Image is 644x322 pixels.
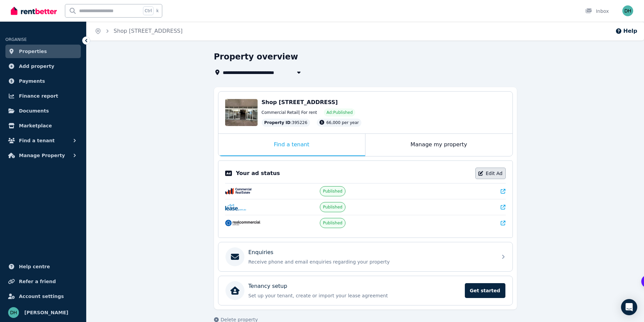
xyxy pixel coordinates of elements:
[615,27,637,35] button: Help
[19,62,54,70] span: Add property
[323,220,342,226] span: Published
[326,120,359,125] span: 66,000 per year
[143,6,153,15] span: Ctrl
[585,8,609,15] div: Inbox
[214,51,298,62] h1: Property overview
[19,151,65,159] span: Manage Property
[5,260,81,273] a: Help centre
[218,134,365,156] div: Find a tenant
[621,299,637,315] div: Open Intercom Messenger
[19,292,64,300] span: Account settings
[225,204,246,210] img: Lease.com.au
[19,137,55,145] span: Find a tenant
[5,89,81,103] a: Finance report
[218,276,512,305] a: Tenancy setupSet up your tenant, create or import your lease agreementGet started
[11,6,57,16] img: RentBetter
[248,292,461,299] p: Set up your tenant, create or import your lease agreement
[264,120,291,125] span: Property ID
[248,282,287,290] p: Tenancy setup
[5,149,81,162] button: Manage Property
[5,290,81,303] a: Account settings
[5,134,81,147] button: Find a tenant
[262,99,338,105] span: Shop [STREET_ADDRESS]
[19,277,56,286] span: Refer a friend
[327,110,353,115] span: Ad: Published
[225,188,252,195] img: CommercialRealEstate.com.au
[323,204,342,210] span: Published
[248,258,493,265] p: Receive phone and email enquiries regarding your property
[622,5,633,16] img: Diana Hu
[475,168,506,179] a: Edit Ad
[156,8,159,14] span: k
[19,107,49,115] span: Documents
[225,220,260,226] img: RealCommercial.com.au
[218,242,512,271] a: EnquiriesReceive phone and email enquiries regarding your property
[24,308,68,317] span: [PERSON_NAME]
[465,283,505,298] span: Get started
[5,74,81,88] a: Payments
[87,22,191,41] nav: Breadcrumb
[248,248,273,256] p: Enquiries
[19,92,58,100] span: Finance report
[5,37,27,42] span: ORGANISE
[5,59,81,73] a: Add property
[19,47,47,55] span: Properties
[5,275,81,288] a: Refer a friend
[5,119,81,132] a: Marketplace
[19,122,52,130] span: Marketplace
[262,110,317,115] span: Commercial Retail | For rent
[5,104,81,118] a: Documents
[5,45,81,58] a: Properties
[236,169,280,177] p: Your ad status
[19,263,50,271] span: Help centre
[8,307,19,318] img: Diana Hu
[323,189,342,194] span: Published
[262,119,310,127] div: : 395226
[19,77,45,85] span: Payments
[365,134,512,156] div: Manage my property
[114,28,183,34] a: Shop [STREET_ADDRESS]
